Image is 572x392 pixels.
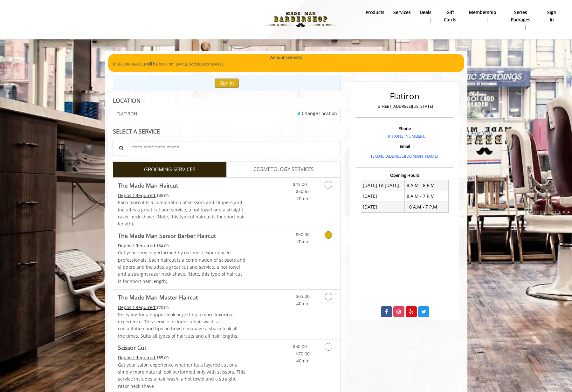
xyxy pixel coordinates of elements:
p: Get your service performed by our most experienced professionals. Each haircut is a combination o... [118,249,246,285]
b: Membership [469,9,496,16]
span: 20min [296,196,310,202]
p: Get your salon experience whether its a layered cut or a simply more natural look performed only ... [118,361,246,390]
b: The Made Man Senior Barber Haircut [118,231,216,240]
a: + [PHONE_NUMBER]. [385,133,425,139]
div: $48.00 [118,192,246,199]
h2: Flatiron [357,92,452,101]
a: [EMAIL_ADDRESS][DOMAIN_NAME] [371,153,438,159]
a: Change Location [298,110,337,116]
h3: Phone [357,126,452,131]
a: sign insign in [541,8,563,24]
span: This service needs some Advance to be paid before we block your appointment [118,304,156,310]
b: Scissor Cut [118,343,146,352]
span: 40min [296,358,310,364]
b: The Made Man Master Haircut [118,293,198,302]
a: MembershipMembership [465,8,501,24]
span: This service needs some Advance to be paid before we block your appointment [118,192,156,198]
h3: Email [357,144,452,148]
b: Services [393,9,411,16]
span: $65.00 [296,293,310,299]
a: Gift cardsgift cards [436,8,465,31]
span: GROOMING SERVICES [144,166,196,174]
a: ServicesServices [389,8,415,24]
span: This service needs some Advance to be paid before we block your appointment [118,243,156,249]
span: 40min [296,300,310,306]
a: Series packagesSeries packages [501,8,541,31]
b: sign in [545,9,558,23]
span: $45.00 - $50.63 [293,181,310,194]
button: Service Search [113,141,129,155]
span: COSMETOLOGY SERVICES [253,165,314,174]
b: Series packages [505,9,536,23]
span: Each haircut is a combination of scissors and clippers and includes a great cut and service, a ho... [118,199,245,227]
b: products [366,9,384,16]
span: This service needs some Advance to be paid before we block your appointment [118,354,156,361]
td: [DATE] To [DATE] [361,180,405,191]
div: SELECT A SERVICE [113,128,341,134]
b: gift cards [440,9,460,23]
td: 10 A.M - 7 P.M [405,202,449,212]
td: [DATE] [361,202,405,212]
div: $70.00 [118,304,246,311]
div: $54.00 [118,242,246,249]
b: Announcements [270,54,302,61]
span: 20min [296,238,310,244]
span: FLATIRON [116,111,137,116]
span: $50.00 [296,231,310,237]
img: Made Man Barbershop logo [257,2,344,37]
b: The Made Man Haircut [118,181,178,190]
b: Deals [420,9,431,16]
p: [PERSON_NAME] will be back on [DATE]. Sod is Back [DATE]. [113,61,459,67]
td: 8 A.M - 8 P.M [405,180,449,191]
b: LOCATION [113,97,141,104]
a: DealsDeals [415,8,436,24]
p: [STREET_ADDRESS][US_STATE] [357,103,452,110]
td: [DATE] [361,191,405,202]
button: Sign In [215,79,239,88]
h3: Opening Hours [356,173,453,177]
td: 8 A.M - 7 P.M [405,191,449,202]
span: $50.00 - $70.00 [293,343,310,356]
span: Restyling for a dapper look or getting a more luxurious experience. This service includes a hair ... [118,312,238,339]
a: Productsproducts [361,8,389,24]
div: $55.00 [118,354,246,361]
